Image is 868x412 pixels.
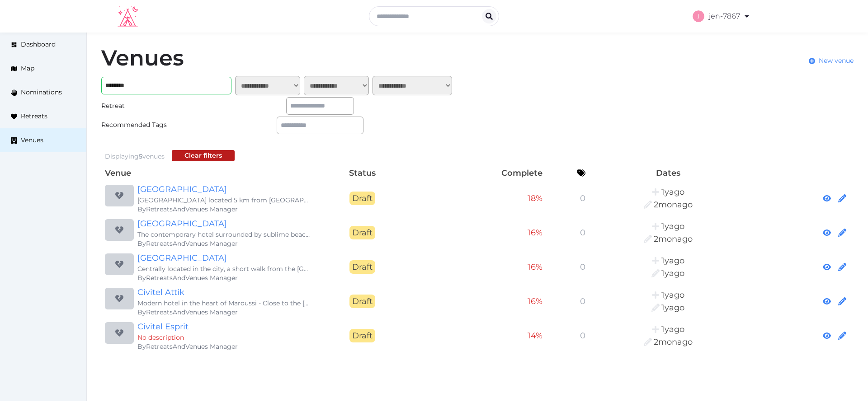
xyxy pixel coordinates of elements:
[809,56,854,66] a: New venue
[661,303,684,313] span: 7:33AM, October 10th, 2024
[349,192,375,205] span: Draft
[21,40,56,49] span: Dashboard
[21,112,47,121] span: Retreats
[137,264,311,273] div: Centrally located in the city, a short walk from the [GEOGRAPHIC_DATA] - Offers city tours and ex...
[580,228,585,238] span: 0
[21,64,34,73] span: Map
[580,193,585,203] span: 0
[580,262,585,272] span: 0
[819,56,854,66] span: New venue
[137,333,184,342] span: No description
[137,320,311,333] a: Civitel Esprit
[137,196,311,205] div: [GEOGRAPHIC_DATA] located 5 km from [GEOGRAPHIC_DATA] & 10 km from airport.
[528,296,542,306] span: 16 %
[184,151,222,160] div: Clear filters
[21,88,62,97] span: Nominations
[349,260,375,274] span: Draft
[349,329,375,342] span: Draft
[580,296,585,306] span: 0
[654,234,693,244] span: 7:21PM, August 6th, 2025
[137,252,311,264] a: [GEOGRAPHIC_DATA]
[349,226,375,239] span: Draft
[137,286,311,299] a: Civitel Attik
[101,165,315,181] th: Venue
[661,221,684,231] span: 11:30PM, October 10th, 2024
[137,183,311,196] a: [GEOGRAPHIC_DATA]
[654,337,693,347] span: 8:54AM, August 7th, 2025
[137,217,311,230] a: [GEOGRAPHIC_DATA]
[528,262,542,272] span: 16 %
[137,273,311,282] div: By RetreatsAndVenues Manager
[661,324,684,334] span: 6:52AM, October 10th, 2024
[661,290,684,300] span: 7:33AM, October 10th, 2024
[410,165,546,181] th: Complete
[654,200,693,210] span: 8:39PM, August 6th, 2025
[661,268,684,278] span: 8:27PM, October 10th, 2024
[172,150,235,161] button: Clear filters
[693,4,750,29] a: jen-7867
[137,308,311,317] div: By RetreatsAndVenues Manager
[580,331,585,341] span: 0
[315,165,410,181] th: Status
[137,205,311,214] div: By RetreatsAndVenues Manager
[101,101,188,111] div: Retreat
[137,299,311,308] div: Modern hotel in the heart of Maroussi - Close to the [GEOGRAPHIC_DATA], the [GEOGRAPHIC_DATA] and...
[105,152,165,161] div: Displaying venues
[589,165,747,181] th: Dates
[137,342,311,351] div: By RetreatsAndVenues Manager
[528,228,542,238] span: 16 %
[137,230,311,239] div: The contemporary hotel surrounded by sublime beaches - Conducts sports activities, walking tours,...
[661,256,684,266] span: 8:27PM, October 10th, 2024
[661,187,684,197] span: 3:42PM, October 11th, 2024
[21,136,43,145] span: Venues
[101,47,184,69] h1: Venues
[528,331,542,341] span: 14 %
[139,152,142,160] span: 5
[101,120,188,130] div: Recommended Tags
[528,193,542,203] span: 18 %
[137,239,311,248] div: By RetreatsAndVenues Manager
[349,295,375,308] span: Draft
